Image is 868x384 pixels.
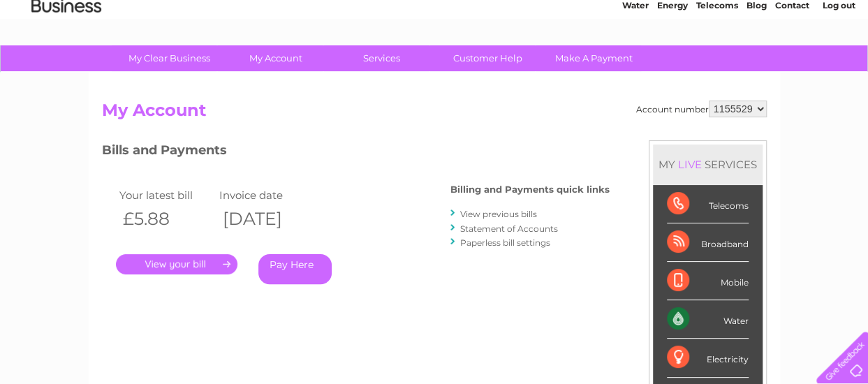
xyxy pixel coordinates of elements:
a: View previous bills [460,209,537,219]
div: LIVE [675,158,705,171]
a: Services [324,45,439,71]
div: Clear Business is a trading name of Verastar Limited (registered in [GEOGRAPHIC_DATA] No. 3667643... [105,8,765,68]
h2: My Account [102,101,767,127]
div: Mobile [667,262,749,300]
a: My Account [218,45,333,71]
h3: Bills and Payments [102,140,610,165]
a: Water [622,59,649,70]
a: Log out [822,59,855,70]
a: Statement of Accounts [460,223,558,234]
a: 0333 014 3131 [605,7,701,24]
th: [DATE] [216,205,316,233]
a: Telecoms [696,59,738,70]
div: Broadband [667,223,749,262]
td: Your latest bill [116,186,216,205]
a: Blog [746,59,767,70]
a: Contact [775,59,809,70]
div: MY SERVICES [653,145,763,184]
a: Paperless bill settings [460,237,550,248]
div: Telecoms [667,185,749,223]
div: Electricity [667,339,749,377]
a: . [116,254,237,274]
th: £5.88 [116,205,216,233]
img: logo.png [31,36,102,79]
td: Invoice date [216,186,316,205]
div: Account number [636,101,767,117]
h4: Billing and Payments quick links [450,184,610,195]
a: Make A Payment [536,45,652,71]
a: My Clear Business [112,45,227,71]
div: Water [667,300,749,339]
a: Pay Here [258,254,332,284]
a: Customer Help [430,45,545,71]
a: Energy [657,59,688,70]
